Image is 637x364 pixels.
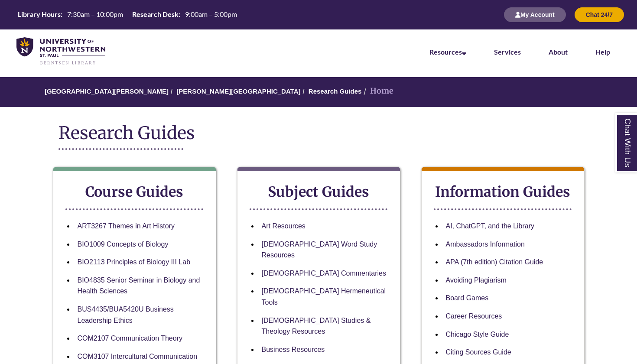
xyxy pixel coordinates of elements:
a: Avoiding Plagiarism [446,276,507,284]
th: Library Hours: [14,10,64,19]
a: [DEMOGRAPHIC_DATA] Word Study Resources [262,240,377,259]
img: UNWSP Library Logo [16,37,105,65]
a: Resources [429,48,466,56]
a: [GEOGRAPHIC_DATA][PERSON_NAME] [45,88,169,95]
a: Chat 24/7 [575,11,624,18]
a: My Account [504,11,566,18]
a: Services [494,48,521,56]
a: Business Resources [262,346,325,353]
a: [DEMOGRAPHIC_DATA] Studies & Theology Resources [262,317,371,335]
table: Hours Today [14,10,240,19]
a: BUS4435/BUA5420U Business Leadership Ethics [78,305,174,324]
a: Career Resources [446,312,502,320]
button: My Account [504,7,566,22]
a: COM3107 Intercultural Communication [78,353,198,360]
li: Home [361,85,393,97]
a: Art Resources [262,222,305,230]
a: [DEMOGRAPHIC_DATA] Hermeneutical Tools [262,287,386,306]
a: Research Guides [309,88,362,95]
a: About [549,48,568,56]
a: COM2107 Communication Theory [78,335,182,342]
a: Board Games [446,294,489,302]
span: Research Guides [58,122,195,144]
a: Help [595,48,610,56]
a: BIO2113 Principles of Biology III Lab [78,258,191,266]
span: 9:00am – 5:00pm [185,10,237,18]
a: [DEMOGRAPHIC_DATA] Commentaries [262,270,386,277]
a: Hours Today [14,10,240,20]
a: BIO1009 Concepts of Biology [78,240,169,248]
a: BIO4835 Senior Seminar in Biology and Health Sciences [78,276,200,295]
strong: Course Guides [85,183,183,201]
strong: Subject Guides [268,183,369,201]
button: Chat 24/7 [575,7,624,22]
a: ART3267 Themes in Art History [78,222,175,230]
a: Citing Sources Guide [446,348,511,356]
a: Chicago Style Guide [446,331,509,338]
th: Research Desk: [129,10,182,19]
a: Ambassadors Information [446,240,525,248]
a: APA (7th edition) Citation Guide [446,258,543,266]
a: AI, ChatGPT, and the Library [446,222,535,230]
a: [PERSON_NAME][GEOGRAPHIC_DATA] [176,88,300,95]
strong: Information Guides [435,183,570,201]
span: 7:30am – 10:00pm [67,10,123,18]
